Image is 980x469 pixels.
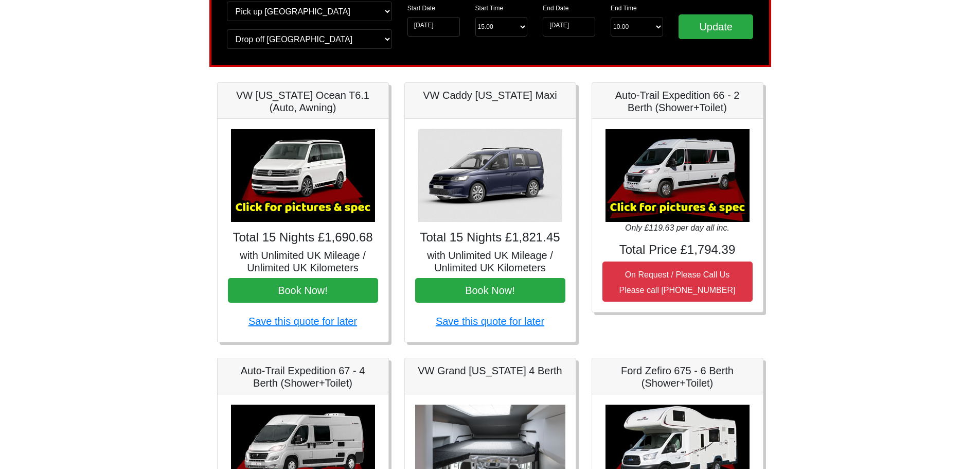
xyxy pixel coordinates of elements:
h5: VW Grand [US_STATE] 4 Berth [415,364,565,377]
small: On Request / Please Call Us Please call [PHONE_NUMBER] [619,270,736,294]
label: Start Time [475,4,504,13]
i: Only £119.63 per day all inc. [625,223,729,232]
a: Save this quote for later [248,316,357,327]
h5: Auto-Trail Expedition 66 - 2 Berth (Shower+Toilet) [602,89,753,114]
input: Start Date [407,17,460,37]
h4: Total 15 Nights £1,821.45 [415,230,565,245]
h5: with Unlimited UK Mileage / Unlimited UK Kilometers [415,249,565,274]
h4: Total Price £1,794.39 [602,242,753,257]
h5: VW [US_STATE] Ocean T6.1 (Auto, Awning) [228,89,378,114]
h5: with Unlimited UK Mileage / Unlimited UK Kilometers [228,249,378,274]
h5: VW Caddy [US_STATE] Maxi [415,89,565,101]
button: On Request / Please Call UsPlease call [PHONE_NUMBER] [602,262,753,302]
a: Save this quote for later [436,316,544,327]
input: Update [679,14,754,39]
h4: Total 15 Nights £1,690.68 [228,230,378,245]
label: End Time [611,4,637,13]
input: Return Date [543,17,595,37]
button: Book Now! [228,278,378,303]
img: Auto-Trail Expedition 66 - 2 Berth (Shower+Toilet) [605,129,750,222]
button: Book Now! [415,278,565,303]
img: VW California Ocean T6.1 (Auto, Awning) [231,129,375,222]
h5: Auto-Trail Expedition 67 - 4 Berth (Shower+Toilet) [228,364,378,389]
h5: Ford Zefiro 675 - 6 Berth (Shower+Toilet) [602,364,753,389]
img: VW Caddy California Maxi [418,129,562,222]
label: Start Date [407,4,435,13]
label: End Date [543,4,568,13]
